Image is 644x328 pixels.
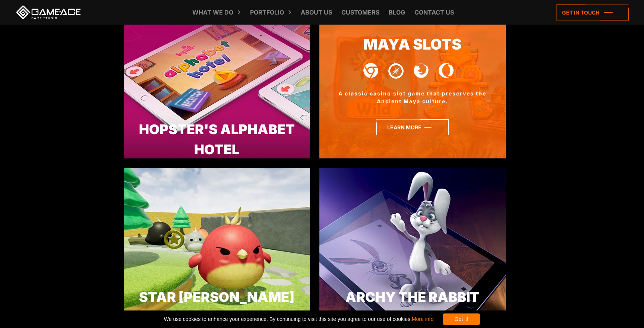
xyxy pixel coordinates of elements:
[556,4,629,20] a: Get in touch
[376,119,449,135] a: Learn more
[414,63,429,78] img: Firefox
[124,119,310,160] div: Hopster's Alphabet Hotel
[319,34,506,56] a: Maya Slots
[124,287,310,307] div: Star [PERSON_NAME]
[412,316,433,322] a: More info
[443,313,480,325] div: Got it!
[439,63,454,78] img: Opera
[319,168,506,326] img: Archy AR game development case study
[388,62,404,79] img: Safari
[319,89,506,105] div: A classic casino slot game that preserves the Ancient Maya culture.
[124,168,310,326] img: Star Archer VR game
[164,313,433,325] span: We use cookies to enhance your experience. By continuing to visit this site you agree to our use ...
[319,287,506,307] div: Archy The Rabbit
[363,63,378,78] img: Chrome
